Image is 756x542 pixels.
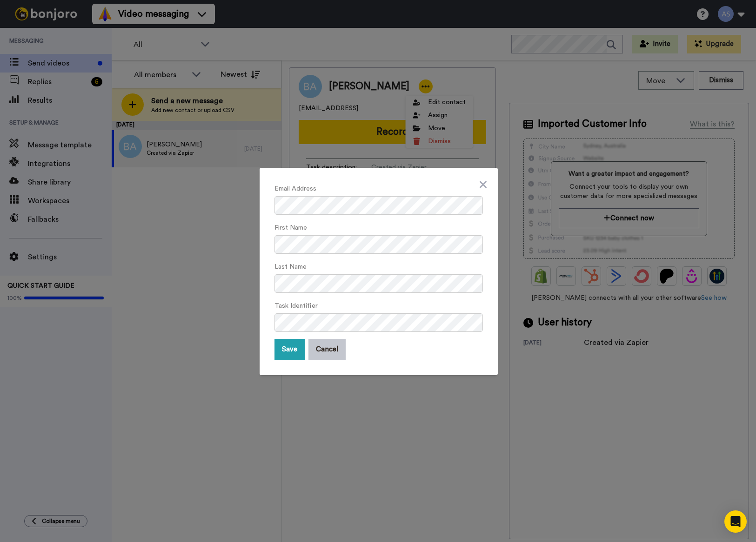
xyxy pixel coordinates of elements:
label: Task Identifier [274,301,318,311]
button: Cancel [308,339,346,360]
label: Last Name [274,262,307,272]
button: Save [274,339,305,360]
label: Email Address [274,184,317,194]
label: First Name [274,223,308,233]
div: Open Intercom Messenger [724,510,747,533]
